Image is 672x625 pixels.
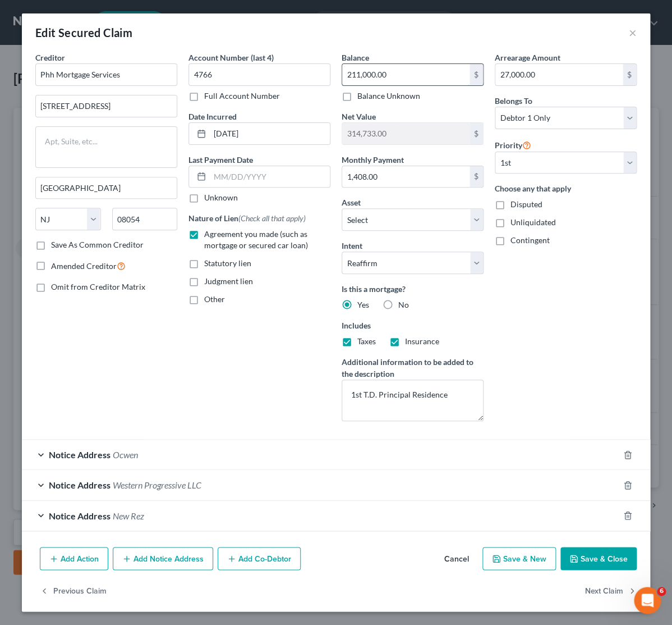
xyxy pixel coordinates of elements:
[510,235,550,245] span: Contingent
[51,261,117,271] span: Amended Creditor
[49,449,111,460] span: Notice Address
[585,579,637,603] button: Next Claim
[405,336,439,346] span: Insurance
[342,283,484,295] label: Is this a mortgage?
[112,208,178,230] input: Enter zip...
[342,320,484,331] label: Includes
[188,212,306,224] label: Nature of Lien
[342,166,470,188] input: 0.00
[204,294,225,304] span: Other
[342,64,470,85] input: 0.00
[218,547,301,571] button: Add Co-Debtor
[35,53,65,62] span: Creditor
[629,26,637,39] button: ×
[634,587,661,614] iframe: Intercom live chat
[342,123,470,144] input: 0.00
[49,510,111,521] span: Notice Address
[40,547,108,571] button: Add Action
[210,166,330,188] input: MM/DD/YYYY
[495,52,560,63] label: Arrearage Amount
[204,229,308,250] span: Agreement you made (such as mortgage or secured car loan)
[188,154,253,166] label: Last Payment Date
[210,123,330,144] input: MM/DD/YYYY
[35,63,177,86] input: Search creditor by name...
[510,199,542,209] span: Disputed
[495,183,637,194] label: Choose any that apply
[51,282,145,291] span: Omit from Creditor Matrix
[113,547,213,571] button: Add Notice Address
[342,154,404,166] label: Monthly Payment
[36,95,177,117] input: Enter address...
[470,123,483,144] div: $
[51,239,144,250] label: Save As Common Creditor
[113,510,144,521] span: New Rez
[357,336,376,346] span: Taxes
[188,63,330,86] input: XXXX
[204,276,253,286] span: Judgment lien
[342,356,484,380] label: Additional information to be added to the description
[495,138,531,152] label: Priority
[482,547,556,571] button: Save & New
[470,64,483,85] div: $
[40,579,107,603] button: Previous Claim
[49,480,111,490] span: Notice Address
[560,547,637,571] button: Save & Close
[657,587,666,596] span: 6
[204,192,238,203] label: Unknown
[35,25,132,40] div: Edit Secured Claim
[495,64,623,85] input: 0.00
[510,217,556,227] span: Unliquidated
[204,258,251,268] span: Statutory lien
[342,240,362,252] label: Intent
[113,480,201,490] span: Western Progressive LLC
[36,177,177,199] input: Enter city...
[113,449,138,460] span: Ocwen
[342,52,369,63] label: Balance
[357,300,369,309] span: Yes
[357,90,420,102] label: Balance Unknown
[623,64,636,85] div: $
[204,90,280,102] label: Full Account Number
[342,198,361,207] span: Asset
[435,548,478,571] button: Cancel
[188,52,274,63] label: Account Number (last 4)
[342,111,376,122] label: Net Value
[188,111,237,122] label: Date Incurred
[495,96,532,106] span: Belongs To
[398,300,409,309] span: No
[470,166,483,188] div: $
[238,213,306,223] span: (Check all that apply)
